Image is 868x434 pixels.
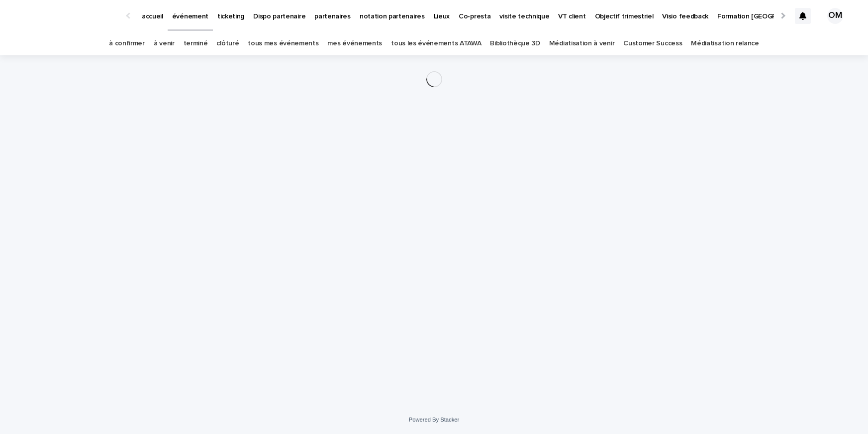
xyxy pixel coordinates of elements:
[109,32,145,55] a: à confirmer
[490,32,540,55] a: Bibliothèque 3D
[154,32,175,55] a: à venir
[691,32,759,55] a: Médiatisation relance
[391,32,481,55] a: tous les événements ATAWA
[184,32,208,55] a: terminé
[827,8,843,24] div: OM
[549,32,615,55] a: Médiatisation à venir
[216,32,239,55] a: clôturé
[248,32,318,55] a: tous mes événements
[20,6,116,26] img: Ls34BcGeRexTGTNfXpUC
[409,417,459,423] a: Powered By Stacker
[623,32,682,55] a: Customer Success
[327,32,382,55] a: mes événements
